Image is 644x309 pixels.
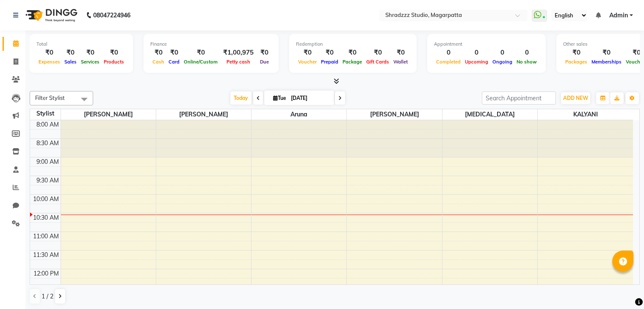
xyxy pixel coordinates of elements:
[563,95,588,101] span: ADD NEW
[182,59,220,65] span: Online/Custom
[434,41,539,48] div: Appointment
[41,292,53,301] span: 1 / 2
[482,91,556,105] input: Search Appointment
[32,269,61,278] div: 12:00 PM
[434,59,463,65] span: Completed
[230,91,252,105] span: Today
[514,48,539,58] div: 0
[589,48,624,58] div: ₹0
[150,59,166,65] span: Cash
[364,48,391,58] div: ₹0
[589,59,624,65] span: Memberships
[340,59,364,65] span: Package
[166,48,182,58] div: ₹0
[182,48,220,58] div: ₹0
[490,59,514,65] span: Ongoing
[61,109,156,120] span: [PERSON_NAME]
[31,195,61,204] div: 10:00 AM
[514,59,539,65] span: No show
[434,48,463,58] div: 0
[608,275,636,301] iframe: chat widget
[347,109,442,120] span: [PERSON_NAME]
[563,48,589,58] div: ₹0
[288,92,331,105] input: 2025-09-02
[35,120,61,129] div: 8:00 AM
[62,59,79,65] span: Sales
[35,139,61,148] div: 8:30 AM
[442,109,537,120] span: [MEDICAL_DATA]
[319,48,340,58] div: ₹0
[490,48,514,58] div: 0
[93,3,130,27] b: 08047224946
[35,157,61,166] div: 9:00 AM
[296,59,319,65] span: Voucher
[561,92,590,104] button: ADD NEW
[296,48,319,58] div: ₹0
[252,109,346,120] span: Aruna
[563,59,589,65] span: Packages
[463,48,490,58] div: 0
[22,3,80,27] img: logo
[35,176,61,185] div: 9:30 AM
[31,232,61,241] div: 11:00 AM
[220,48,257,58] div: ₹1,00,975
[391,59,410,65] span: Wallet
[391,48,410,58] div: ₹0
[79,59,102,65] span: Services
[257,48,272,58] div: ₹0
[156,109,251,120] span: [PERSON_NAME]
[364,59,391,65] span: Gift Cards
[166,59,182,65] span: Card
[150,48,166,58] div: ₹0
[538,109,633,120] span: KALYANI
[296,41,410,48] div: Redemption
[36,48,62,58] div: ₹0
[35,94,65,101] span: Filter Stylist
[319,59,340,65] span: Prepaid
[36,41,126,48] div: Total
[102,48,126,58] div: ₹0
[340,48,364,58] div: ₹0
[79,48,102,58] div: ₹0
[463,59,490,65] span: Upcoming
[271,95,288,101] span: Tue
[224,59,252,65] span: Petty cash
[150,41,272,48] div: Finance
[258,59,271,65] span: Due
[31,251,61,259] div: 11:30 AM
[62,48,79,58] div: ₹0
[609,11,628,20] span: Admin
[30,109,61,118] div: Stylist
[31,213,61,222] div: 10:30 AM
[102,59,126,65] span: Products
[36,59,62,65] span: Expenses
